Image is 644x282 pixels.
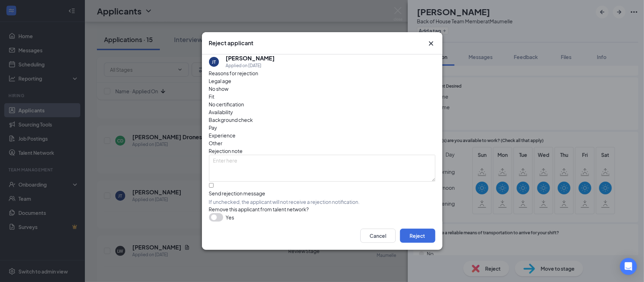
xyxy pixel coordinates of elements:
span: Pay [209,124,217,131]
h5: [PERSON_NAME] [226,54,275,62]
span: Availability [209,108,233,116]
div: JT [212,59,216,65]
button: Cancel [360,229,396,243]
div: Applied on [DATE] [226,62,275,69]
span: Rejection note [209,148,243,154]
span: No show [209,85,229,93]
span: Reasons for rejection [209,70,259,76]
svg: Cross [427,39,435,48]
span: Yes [226,213,234,222]
span: Experience [209,131,236,139]
span: Fit [209,93,215,100]
button: Close [427,39,435,48]
span: Remove this applicant from talent network? [209,206,309,212]
span: Other [209,139,223,147]
div: Send rejection message [209,190,435,197]
input: Send rejection messageIf unchecked, the applicant will not receive a rejection notification. [209,183,214,188]
button: Reject [400,229,435,243]
span: Background check [209,116,253,124]
span: If unchecked, the applicant will not receive a rejection notification. [209,198,435,205]
div: Open Intercom Messenger [620,258,637,275]
h3: Reject applicant [209,39,254,47]
span: No certification [209,100,244,108]
span: Legal age [209,77,232,85]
